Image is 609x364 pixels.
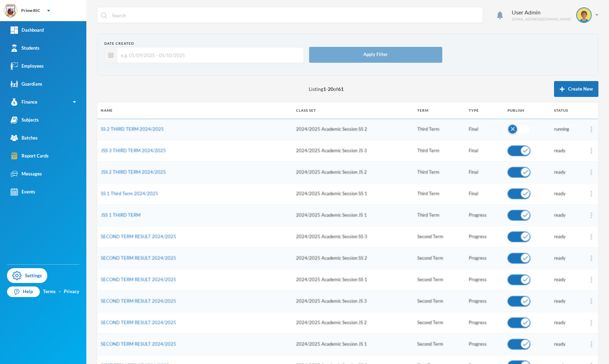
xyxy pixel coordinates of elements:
[101,277,176,282] a: SECOND TERM RESULT 2024/2025
[550,290,585,312] td: ready
[11,26,44,34] div: Dashboard
[293,183,414,204] td: 2024/2025 Academic Session SS 1
[101,169,166,175] a: JSS 2 THIRD TERM 2024/2025
[414,312,465,333] td: Second Term
[323,86,326,92] b: 1
[293,161,414,183] td: 2024/2025 Academic Session JS 2
[465,118,504,140] td: Final
[512,17,571,22] div: [EMAIL_ADDRESS][DOMAIN_NAME]
[293,140,414,161] td: 2024/2025 Academic Session JS 3
[4,4,18,18] img: logo
[414,118,465,140] td: Third Term
[577,8,591,22] img: STUDENT
[11,80,42,88] div: Guardians
[21,7,40,14] div: Prime BIC
[309,47,442,63] button: Apply Filter
[293,333,414,355] td: 2024/2025 Academic Session JS 1
[101,320,176,325] a: SECOND TERM RESULT 2024/2025
[309,85,344,93] span: Listing - of
[550,140,585,161] td: ready
[111,7,479,23] input: Search
[465,247,504,269] td: Progress
[101,12,107,19] img: search
[293,118,414,140] td: 2024/2025 Academic Session SS 2
[97,103,293,118] th: Name
[591,298,592,304] img: ...
[465,333,504,355] td: Progress
[550,118,585,140] td: running
[101,341,176,347] a: SECOND TERM RESULT 2024/2025
[591,191,592,197] img: ...
[550,204,585,226] td: ready
[64,288,79,295] a: Privacy
[591,277,592,283] img: ...
[293,290,414,312] td: 2024/2025 Academic Session JS 3
[591,127,592,132] img: ...
[465,183,504,204] td: Final
[101,148,166,153] a: JSS 3 THIRD TERM 2024/2025
[465,204,504,226] td: Progress
[591,320,592,326] img: ...
[11,44,39,52] div: Students
[414,183,465,204] td: Third Term
[550,183,585,204] td: ready
[465,269,504,290] td: Progress
[465,140,504,161] td: Final
[11,152,49,160] div: Report Cards
[293,312,414,333] td: 2024/2025 Academic Session JS 2
[591,234,592,240] img: ...
[11,170,42,178] div: Messages
[550,333,585,355] td: ready
[414,161,465,183] td: Third Term
[414,333,465,355] td: Second Term
[550,161,585,183] td: ready
[328,86,333,92] b: 20
[550,103,585,118] th: Status
[591,341,592,347] img: ...
[11,134,38,142] div: Batches
[414,247,465,269] td: Second Term
[465,161,504,183] td: Final
[550,247,585,269] td: ready
[101,298,176,304] a: SECOND TERM RESULT 2024/2025
[465,226,504,247] td: Progress
[465,312,504,333] td: Progress
[7,268,47,283] a: Settings
[591,148,592,154] img: ...
[414,290,465,312] td: Second Term
[293,247,414,269] td: 2024/2025 Academic Session SS 2
[104,41,304,46] div: Date Created
[550,226,585,247] td: ready
[101,126,164,132] a: SS 2 THIRD TERM 2024/2025
[465,290,504,312] td: Progress
[414,103,465,118] th: Term
[293,226,414,247] td: 2024/2025 Academic Session SS 3
[101,234,176,239] a: SECOND TERM RESULT 2024/2025
[465,103,504,118] th: Type
[101,212,141,218] a: JSS 1 THIRD TERM
[504,103,550,118] th: Publish
[414,226,465,247] td: Second Term
[550,312,585,333] td: ready
[554,81,598,97] button: Create New
[11,98,37,106] div: Finance
[338,86,344,92] b: 61
[101,191,158,196] a: SS 1 Third Term 2024/2025
[414,269,465,290] td: Second Term
[293,204,414,226] td: 2024/2025 Academic Session JS 1
[11,188,35,196] div: Events
[512,8,571,17] div: User Admin
[7,286,40,297] a: Help
[11,116,39,124] div: Subjects
[591,255,592,261] img: ...
[117,47,300,63] input: e.g. 05/09/2025 - 05/10/2025
[11,62,44,70] div: Employees
[550,269,585,290] td: ready
[591,212,592,218] img: ...
[591,169,592,175] img: ...
[59,288,61,295] div: ·
[414,140,465,161] td: Third Term
[293,269,414,290] td: 2024/2025 Academic Session SS 1
[101,255,176,261] a: SECOND TERM RESULT 2024/2025
[414,204,465,226] td: Third Term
